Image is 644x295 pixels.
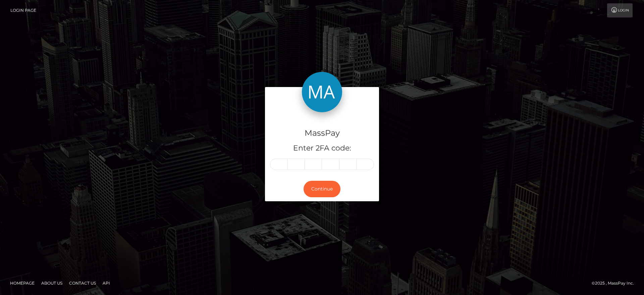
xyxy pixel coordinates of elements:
h5: Enter 2FA code: [270,143,374,154]
a: Login [607,3,633,17]
img: MassPay [302,72,342,112]
div: © 2025 , MassPay Inc. [592,280,639,287]
a: Homepage [7,278,37,288]
button: Continue [304,181,340,197]
a: Login Page [10,3,36,17]
a: About Us [39,278,65,288]
h4: MassPay [270,127,374,139]
a: Contact Us [66,278,99,288]
a: API [100,278,113,288]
